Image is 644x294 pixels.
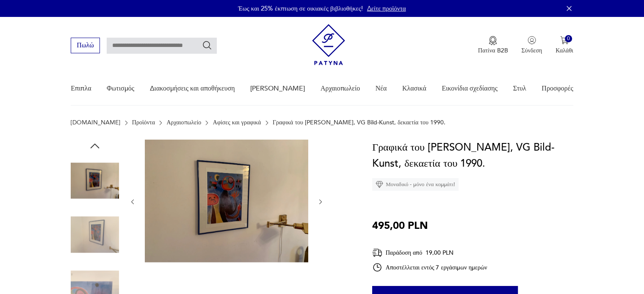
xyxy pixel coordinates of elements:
a: Πωλώ [71,43,100,49]
font: Μοναδικό - μόνο ένα κομμάτι! [386,181,455,188]
font: Σύνδεση [521,47,542,55]
font: Προϊόντα [132,118,155,126]
font: Πωλώ [77,41,94,50]
font: Φωτισμός [107,84,134,93]
font: Πατίνα B2B [478,47,508,55]
a: Αρχαιοπωλείο [166,119,201,126]
button: 0Καλάθι [556,36,573,55]
a: Δείτε προϊόντα [367,4,406,13]
a: Εικονίδιο μεταλλίουΠατίνα B2B [478,36,508,55]
font: Γραφικά του [PERSON_NAME], VG Bild-Kunst, δεκαετία του 1990. [372,140,555,170]
font: Γραφικά του [PERSON_NAME], VG Bild-Kunst, δεκαετία του 1990. [273,118,445,126]
a: Νέα [376,72,387,105]
font: Κλασικά [402,84,426,93]
a: Προϊόντα [132,119,155,126]
a: Αρχαιοπωλείο [321,72,360,105]
img: Εικονίδιο μεταλλίου [489,36,497,45]
font: 0 [567,35,570,42]
img: Εικονίδιο καλαθιού [560,36,569,44]
button: Πατίνα B2B [478,36,508,55]
font: Αρχαιοπωλείο [166,118,201,126]
font: Εικονίδια σχεδίασης [442,84,498,93]
img: Εικόνα προϊόντος Γραφικό Joan Miró, VG Bild-Kunst, δεκαετία του 1990 [71,157,119,205]
button: Πωλώ [71,38,100,53]
font: 495,00 PLN [372,219,428,233]
font: Επιπλα [71,84,91,93]
img: Εικονίδιο παράδοσης [372,247,382,258]
font: Αποστέλλεται εντός 7 εργάσιμων ημερών [386,264,487,272]
font: Αρχαιοπωλείο [321,84,360,93]
img: Εικονίδιο διαμαντιού [376,181,383,188]
a: [PERSON_NAME] [250,72,305,105]
font: Προσφορές [542,84,573,93]
font: Αφίσες και γραφικά [213,118,261,126]
a: Στυλ [513,72,526,105]
a: Αφίσες και γραφικά [213,119,261,126]
font: Παράδοση από [386,249,423,257]
a: Διακοσμήσεις και αποθήκευση [150,72,235,105]
a: Κλασικά [402,72,426,105]
font: Νέα [376,84,387,93]
a: Επιπλα [71,72,91,105]
font: Καλάθι [556,47,573,55]
button: Σύνδεση [521,36,542,55]
font: [PERSON_NAME] [250,84,305,93]
a: [DOMAIN_NAME] [71,119,120,126]
a: Προσφορές [542,72,573,105]
font: [DOMAIN_NAME] [71,118,120,126]
img: Εικόνα προϊόντος Γραφικό Joan Miró, VG Bild-Kunst, δεκαετία του 1990 [145,140,308,262]
font: Διακοσμήσεις και αποθήκευση [150,84,235,93]
font: Έως και 25% έκπτωση σε οικιακές βιβλιοθήκες! [238,4,362,13]
a: Εικονίδια σχεδίασης [442,72,498,105]
button: Ερευνα [202,40,212,50]
img: Patina - κατάστημα vintage επίπλων και διακοσμητικών [312,24,345,65]
a: Φωτισμός [107,72,134,105]
img: Εικόνα προϊόντος Γραφικό Joan Miró, VG Bild-Kunst, δεκαετία του 1990 [71,211,119,259]
img: Εικονίδιο χρήστη [528,36,536,44]
font: Στυλ [513,84,526,93]
font: 19,00 PLN [426,249,453,257]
